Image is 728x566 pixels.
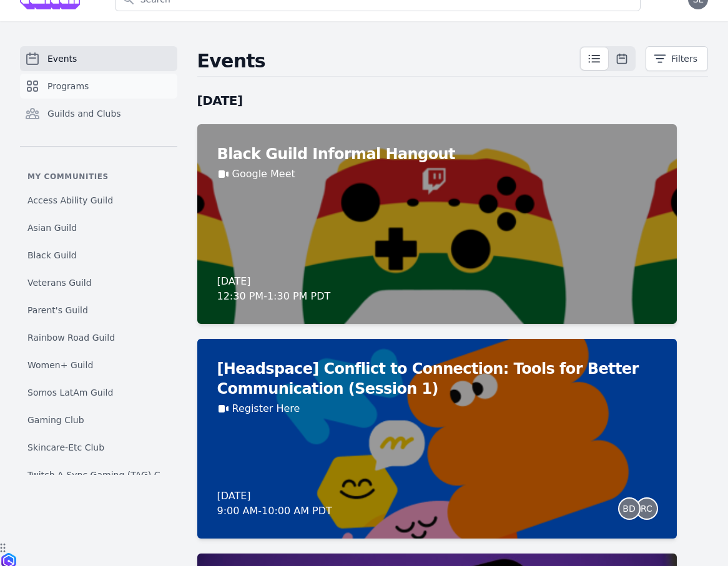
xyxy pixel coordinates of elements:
span: BD [622,504,635,513]
a: Black Guild [20,244,177,266]
div: [DATE] 9:00 AM - 10:00 AM PDT [217,489,332,519]
a: Register Here [232,401,300,416]
a: Programs [20,74,177,99]
span: Asian Guild [27,222,77,234]
a: Google Meet [232,167,295,182]
span: Twitch A-Sync Gaming (TAG) Club [27,469,170,481]
span: Veterans Guild [27,276,92,289]
h2: [DATE] [197,92,677,109]
span: Women+ Guild [27,359,93,371]
span: Access Ability Guild [27,194,113,207]
button: Filters [646,46,708,71]
span: Parent's Guild [27,304,88,316]
span: Somos LatAm Guild [27,386,113,399]
a: Parent's Guild [20,299,177,321]
a: Guilds and Clubs [20,101,177,126]
nav: Sidebar [20,46,177,475]
span: Gaming Club [27,414,84,426]
a: Rainbow Road Guild [20,326,177,349]
span: Programs [47,80,89,92]
a: Asian Guild [20,217,177,239]
a: Veterans Guild [20,271,177,294]
a: Skincare-Etc Club [20,436,177,459]
a: Events [20,46,177,71]
span: Black Guild [27,249,77,261]
p: My communities [20,172,177,182]
span: Guilds and Clubs [47,107,121,120]
div: [DATE] 12:30 PM - 1:30 PM PDT [217,274,331,304]
a: Somos LatAm Guild [20,381,177,404]
span: Skincare-Etc Club [27,441,104,454]
span: Rainbow Road Guild [27,331,115,344]
span: Events [47,52,77,65]
a: Access Ability Guild [20,189,177,212]
a: Gaming Club [20,409,177,431]
a: [Headspace] Conflict to Connection: Tools for Better Communication (Session 1)Register Here[DATE]... [197,339,677,539]
a: Twitch A-Sync Gaming (TAG) Club [20,464,177,486]
a: Black Guild Informal HangoutGoogle Meet[DATE]12:30 PM-1:30 PM PDT [197,124,677,324]
h2: Black Guild Informal Hangout [217,144,657,164]
span: RC [641,504,652,513]
h2: [Headspace] Conflict to Connection: Tools for Better Communication (Session 1) [217,359,657,399]
a: Women+ Guild [20,354,177,376]
h2: Events [197,50,580,72]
